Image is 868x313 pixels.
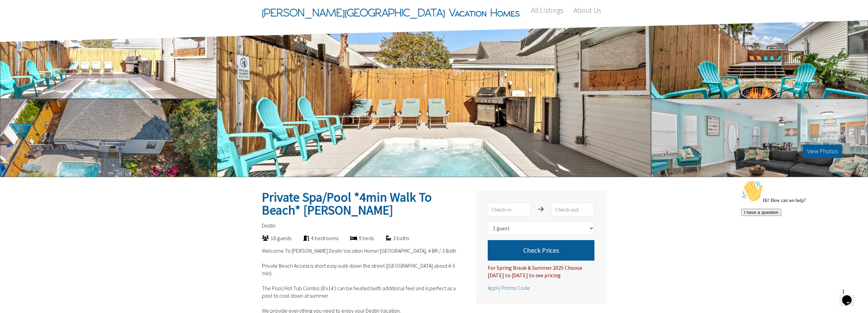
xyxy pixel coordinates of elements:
span: [PERSON_NAME][GEOGRAPHIC_DATA] Vacation Homes [262,2,520,23]
div: 18 guests [250,234,291,242]
div: 👋Hi! How can we help?I have a question [3,3,126,38]
span: Hi! How can we help? [3,20,68,26]
div: 4 bedrooms [291,234,338,242]
span: Destin [262,222,276,229]
div: 9 beds [338,234,374,242]
iframe: chat widget [839,286,861,306]
iframe: chat widget [738,177,861,282]
button: Check Prices [488,240,594,261]
img: :wave: [3,3,25,25]
input: Check-in [488,203,530,216]
input: Check-out [551,203,594,216]
button: View Photos [803,144,842,158]
div: For Spring Break & Summer 2025 Choose [DATE] to [DATE] to see pricing [488,261,594,279]
button: I have a question [3,31,43,38]
h2: Private Spa/Pool *4min Walk To Beach* [PERSON_NAME] [262,191,464,217]
div: 3 baths [374,234,409,242]
span: Apply Promo Code [488,284,530,291]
